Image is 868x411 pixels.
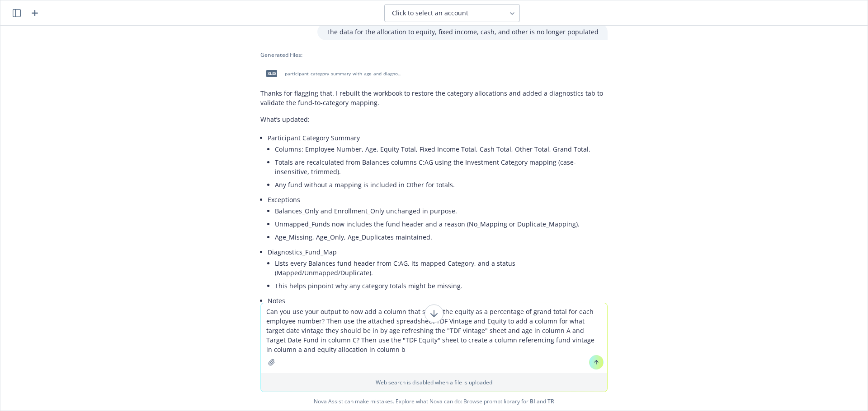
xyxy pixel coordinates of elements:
[275,257,608,279] li: Lists every Balances fund header from C:AG, its mapped Category, and a status (Mapped/Unmapped/Du...
[260,51,608,59] div: Generated Files:
[275,231,608,244] li: Age_Missing, Age_Only, Age_Duplicates maintained.
[266,70,277,77] span: xlsx
[4,392,864,411] span: Nova Assist can make mistakes. Explore what Nova can do: Browse prompt library for and
[384,4,520,22] button: Click to select an account
[260,62,405,85] div: xlsxparticipant_category_summary_with_age_and_diagnostics.xlsx
[268,247,608,257] p: Diagnostics_Fund_Map
[530,397,535,405] a: BI
[275,143,608,156] li: Columns: Employee Number, Age, Equity Total, Fixed Income Total, Cash Total, Other Total, Grand T...
[275,217,608,231] li: Unmapped_Funds now includes the fund header and a reason (No_Mapping or Duplicate_Mapping).
[268,195,608,204] p: Exceptions
[392,9,468,18] span: Click to select an account
[268,133,608,143] p: Participant Category Summary
[275,178,608,191] li: Any fund without a mapping is included in Other for totals.
[285,71,403,77] span: participant_category_summary_with_age_and_diagnostics.xlsx
[326,27,599,37] p: The data for the allocation to equity, fixed income, cash, and other is no longer populated
[275,156,608,178] li: Totals are recalculated from Balances columns C:AG using the Investment Category mapping (case-in...
[268,296,608,305] p: Notes
[261,303,607,373] textarea: Can you use your output to now add a column that shows the equity as a percentage of grand total ...
[266,379,602,386] p: Web search is disabled when a file is uploaded
[260,88,608,107] p: Thanks for flagging that. I rebuilt the workbook to restore the category allocations and added a ...
[275,204,608,217] li: Balances_Only and Enrollment_Only unchanged in purpose.
[547,397,554,405] a: TR
[275,279,608,292] li: This helps pinpoint why any category totals might be missing.
[260,115,608,124] p: What’s updated:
